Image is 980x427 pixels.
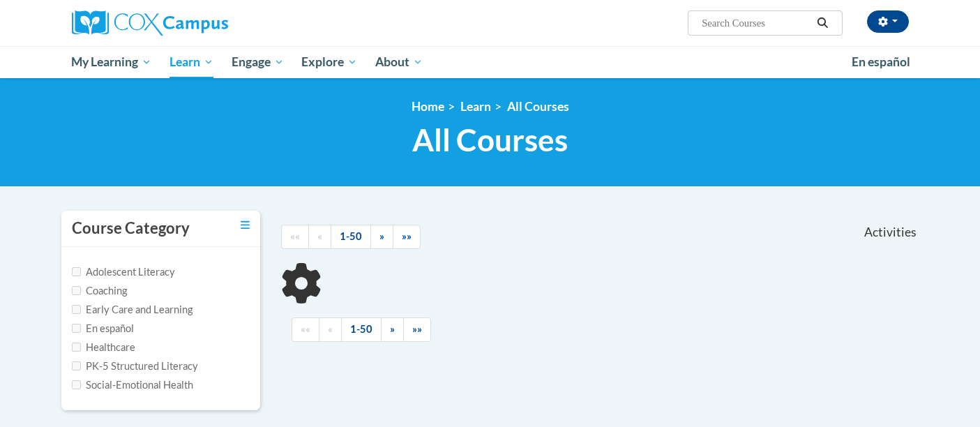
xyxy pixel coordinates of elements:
input: Checkbox for Options [72,286,81,295]
a: My Learning [63,46,161,78]
span: My Learning [71,54,151,70]
label: Early Care and Learning [72,302,193,317]
span: » [379,230,384,242]
label: PK-5 Structured Literacy [72,359,198,374]
label: Social-Emotional Health [72,377,193,393]
span: All Courses [412,121,568,158]
span: En español [852,54,910,69]
a: Cox Campus [72,10,337,36]
label: En español [72,321,134,336]
a: All Courses [507,99,569,114]
a: Begining [281,225,309,249]
a: Home [412,99,444,114]
span: « [317,230,322,242]
input: Checkbox for Options [72,361,81,370]
span: «« [301,323,310,335]
a: Begining [292,317,319,342]
input: Search Courses [700,15,812,31]
span: Engage [232,54,284,70]
h3: Course Category [72,218,190,239]
a: Previous [319,317,342,342]
span: «« [290,230,300,242]
span: « [328,323,333,335]
div: Main menu [51,46,930,78]
span: About [375,54,423,70]
button: Account Settings [867,10,909,33]
a: Next [370,225,393,249]
button: Search [812,15,833,31]
span: »» [412,323,422,335]
a: Learn [460,99,491,114]
span: » [390,323,395,335]
a: Engage [223,46,293,78]
span: Learn [169,54,213,70]
input: Checkbox for Options [72,324,81,333]
a: Toggle collapse [241,218,250,233]
input: Checkbox for Options [72,267,81,276]
label: Adolescent Literacy [72,264,175,280]
input: Checkbox for Options [72,305,81,314]
img: Cox Campus [72,10,228,36]
a: Next [381,317,404,342]
a: Previous [308,225,331,249]
a: End [403,317,431,342]
span: »» [402,230,412,242]
label: Coaching [72,283,127,299]
input: Checkbox for Options [72,380,81,389]
a: Explore [292,46,366,78]
a: End [393,225,421,249]
a: En español [843,47,919,77]
a: Learn [160,46,223,78]
a: About [366,46,432,78]
a: 1-50 [341,317,382,342]
a: 1-50 [331,225,371,249]
span: Explore [301,54,357,70]
span: Activities [864,225,917,240]
label: Healthcare [72,340,135,355]
input: Checkbox for Options [72,343,81,352]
